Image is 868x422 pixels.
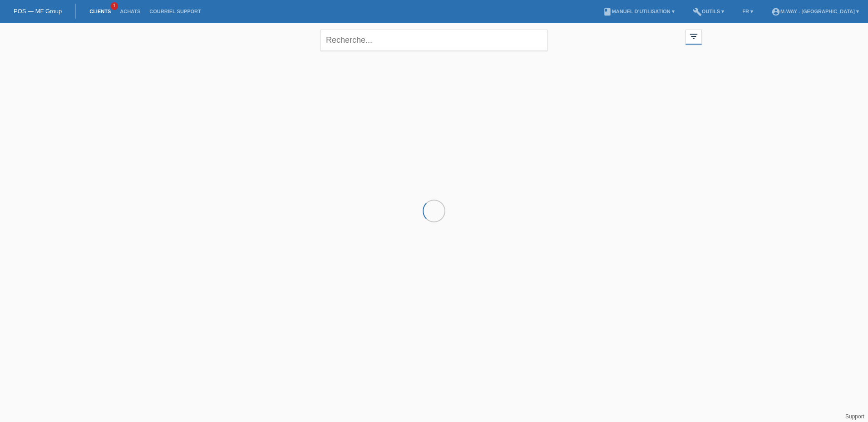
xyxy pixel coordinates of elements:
a: Courriel Support [145,9,205,14]
i: book [603,7,612,16]
a: Achats [115,9,145,14]
i: filter_list [689,31,699,41]
i: build [693,7,702,16]
a: account_circlem-way - [GEOGRAPHIC_DATA] ▾ [767,9,863,14]
a: buildOutils ▾ [688,9,729,14]
span: 1 [111,2,118,10]
a: FR ▾ [738,9,758,14]
a: bookManuel d’utilisation ▾ [598,9,679,14]
i: account_circle [771,7,780,16]
a: Support [845,413,864,420]
input: Recherche... [321,30,547,51]
a: Clients [85,9,115,14]
a: POS — MF Group [14,8,62,15]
